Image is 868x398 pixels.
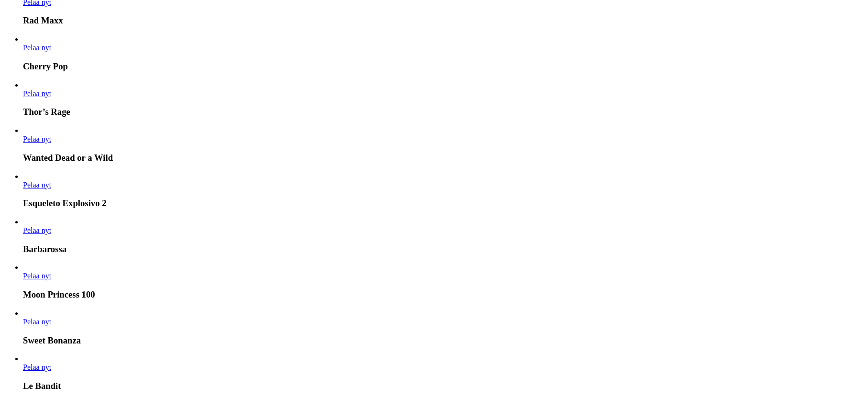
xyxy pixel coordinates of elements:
article: Barbarossa [23,218,864,254]
h3: Barbarossa [23,244,864,254]
h3: Sweet Bonanza [23,335,864,346]
span: Pelaa nyt [23,318,51,326]
a: Barbarossa [23,226,51,234]
h3: Le Bandit [23,381,864,391]
a: Le Bandit [23,363,51,371]
a: Wanted Dead or a Wild [23,135,51,143]
article: Wanted Dead or a Wild [23,126,864,163]
article: Cherry Pop [23,35,864,72]
span: Pelaa nyt [23,44,51,52]
article: Esqueleto Explosivo 2 [23,172,864,209]
article: Thor’s Rage [23,81,864,118]
article: Moon Princess 100 [23,263,864,300]
span: Pelaa nyt [23,272,51,280]
a: Sweet Bonanza [23,318,51,326]
span: Pelaa nyt [23,226,51,234]
h3: Rad Maxx [23,15,864,26]
span: Pelaa nyt [23,89,51,98]
a: Cherry Pop [23,44,51,52]
span: Pelaa nyt [23,181,51,189]
a: Esqueleto Explosivo 2 [23,181,51,189]
h3: Wanted Dead or a Wild [23,153,864,163]
span: Pelaa nyt [23,135,51,143]
span: Pelaa nyt [23,363,51,371]
article: Sweet Bonanza [23,309,864,346]
h3: Cherry Pop [23,61,864,72]
a: Thor’s Rage [23,89,51,98]
h3: Esqueleto Explosivo 2 [23,198,864,209]
h3: Moon Princess 100 [23,289,864,300]
h3: Thor’s Rage [23,107,864,117]
a: Moon Princess 100 [23,272,51,280]
article: Le Bandit [23,354,864,391]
